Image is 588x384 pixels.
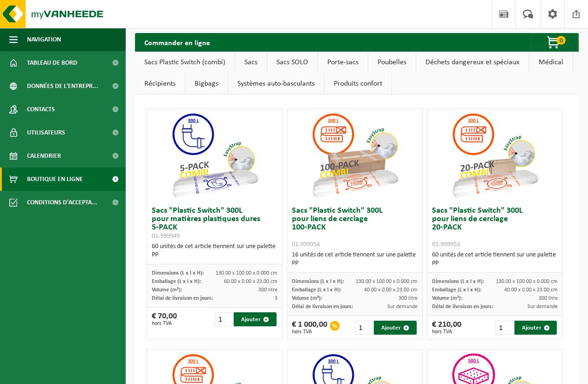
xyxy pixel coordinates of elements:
[27,98,55,121] span: Contacts
[27,121,65,144] span: Utilisateurs
[135,73,185,94] a: Récipients
[527,304,558,310] span: Sur demande
[215,312,233,326] input: 1
[234,312,277,326] button: Ajouter
[152,233,180,240] span: 01-999949
[364,287,418,293] span: 40.00 x 0.00 x 23.00 cm
[399,296,418,301] span: 300 litre
[308,109,401,202] img: 01-999954
[504,287,558,293] span: 40.00 x 0.00 x 23.00 cm
[27,51,77,74] span: Tableau de bord
[324,73,392,94] a: Produits confort
[292,259,418,268] div: PP
[258,287,277,293] span: 300 litre
[368,52,416,73] a: Poubelles
[556,36,566,45] span: 0
[432,279,484,284] span: Dimensions (L x l x H):
[387,304,418,310] span: Sur demande
[292,287,341,293] span: Emballage (L x l x H):
[292,296,322,301] span: Volume (m³):
[27,74,98,98] span: Données de l'entrepr...
[432,329,461,335] span: hors TVA
[374,321,417,335] button: Ajouter
[292,321,327,335] div: € 1 000,00
[495,321,514,335] input: 1
[152,287,182,293] span: Volume (m³):
[318,52,368,73] a: Porte-sacs
[135,33,219,51] h2: Commander en ligne
[496,279,558,284] span: 130.00 x 100.00 x 0.000 cm
[152,251,277,259] div: PP
[292,207,418,249] h3: Sacs "Plastic Switch" 300L pour liens de cerclage 100-PACK
[448,109,541,202] img: 01-999953
[432,251,558,268] div: 60 unités de cet article tiennent sur une palette
[529,52,573,73] a: Médical
[432,321,461,335] div: € 210,00
[27,191,97,214] span: Conditions d'accepta...
[292,304,353,310] span: Délai de livraison en jours:
[432,259,558,268] div: PP
[292,241,320,248] span: 01-999954
[152,312,177,326] div: € 70,00
[432,241,460,248] span: 01-999953
[152,279,201,284] span: Emballage (L x l x H):
[27,28,61,51] span: Navigation
[135,52,235,73] a: Sacs Plastic Switch (combi)
[416,52,529,73] a: Déchets dangereux et spéciaux
[216,270,277,276] span: 130.00 x 100.00 x 0.000 cm
[27,144,61,168] span: Calendrier
[152,270,204,276] span: Dimensions (L x l x H):
[514,321,557,335] button: Ajouter
[432,287,481,293] span: Emballage (L x l x H):
[228,73,324,94] a: Systèmes auto-basculants
[292,251,418,268] div: 16 unités de cet article tiennent sur une palette
[292,279,344,284] span: Dimensions (L x l x H):
[152,207,277,240] h3: Sacs "Plastic Switch" 300L pour matières plastiques dures 5-PACK
[432,296,462,301] span: Volume (m³):
[432,304,493,310] span: Délai de livraison en jours:
[432,207,558,249] h3: Sacs "Plastic Switch" 300L pour liens de cerclage 20-PACK
[355,321,373,335] input: 1
[356,279,418,284] span: 130.00 x 100.00 x 0.000 cm
[27,168,83,191] span: Boutique en ligne
[152,296,213,301] span: Délai de livraison en jours:
[152,243,277,259] div: 60 unités de cet article tiennent sur une palette
[224,279,277,284] span: 60.00 x 0.00 x 23.00 cm
[267,52,318,73] a: Sacs SOLO
[539,296,558,301] span: 300 litre
[235,52,267,73] a: Sacs
[185,73,228,94] a: Bigbags
[275,296,277,301] span: 3
[531,33,578,52] button: 0
[168,109,261,202] img: 01-999949
[292,329,327,335] span: hors TVA
[152,321,177,326] span: hors TVA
